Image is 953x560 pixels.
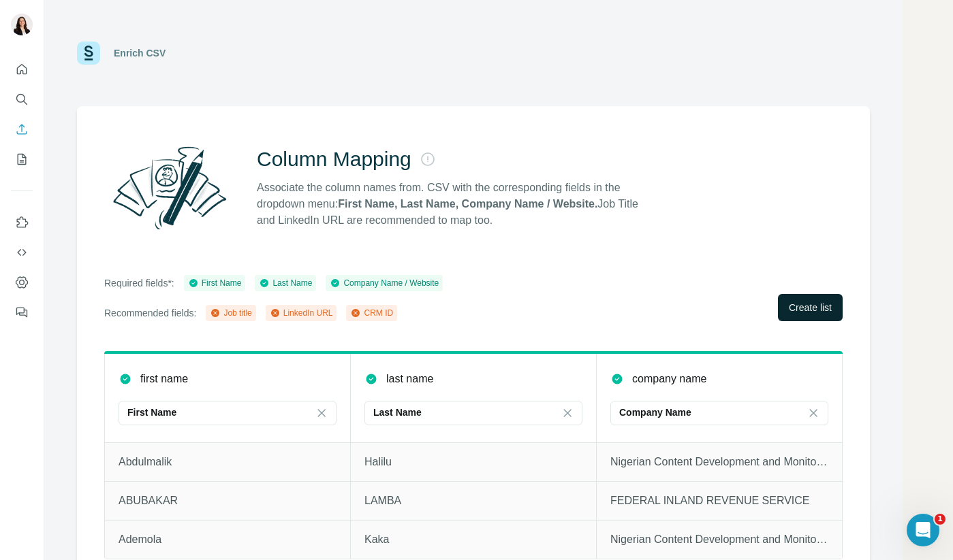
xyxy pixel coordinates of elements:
[259,277,312,289] div: Last Name
[610,531,828,548] p: Nigerian Content Development and Monitoring Board
[127,406,176,419] p: First Name
[373,406,422,419] p: Last Name
[257,180,651,229] p: Associate the column names from. CSV with the corresponding fields in the dropdown menu: Job Titl...
[632,371,706,387] p: company name
[11,117,33,142] button: Enrich CSV
[119,454,337,470] p: Abdulmalik
[619,406,691,419] p: Company Name
[610,493,828,509] p: FEDERAL INLAND REVENUE SERVICE
[104,306,196,320] p: Recommended fields:
[350,307,393,319] div: CRM ID
[11,300,33,325] button: Feedback
[77,42,100,65] img: Surfe Logo
[935,514,946,525] span: 1
[11,57,33,82] button: Quick start
[140,371,188,387] p: first name
[270,307,333,319] div: LinkedIn URL
[610,454,828,470] p: Nigerian Content Development and Monitoring Board
[257,147,411,171] h2: Column Mapping
[119,531,337,548] p: Ademola
[778,294,843,321] button: Create list
[11,240,33,265] button: Use Surfe API
[11,210,33,235] button: Use Surfe on LinkedIn
[338,198,597,210] strong: First Name, Last Name, Company Name / Website.
[789,301,832,314] span: Create list
[188,277,242,289] div: First Name
[119,493,337,509] p: ABUBAKAR
[104,139,235,237] img: Surfe Illustration - Column Mapping
[11,87,33,112] button: Search
[114,46,166,60] div: Enrich CSV
[386,371,433,387] p: last name
[104,276,174,290] p: Required fields*:
[330,277,439,289] div: Company Name / Website
[210,307,251,319] div: Job title
[364,531,582,548] p: Kaka
[907,514,939,546] iframe: Intercom live chat
[11,270,33,295] button: Dashboard
[11,147,33,171] button: My lists
[364,493,582,509] p: LAMBA
[364,454,582,470] p: Halilu
[11,14,33,35] img: Avatar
